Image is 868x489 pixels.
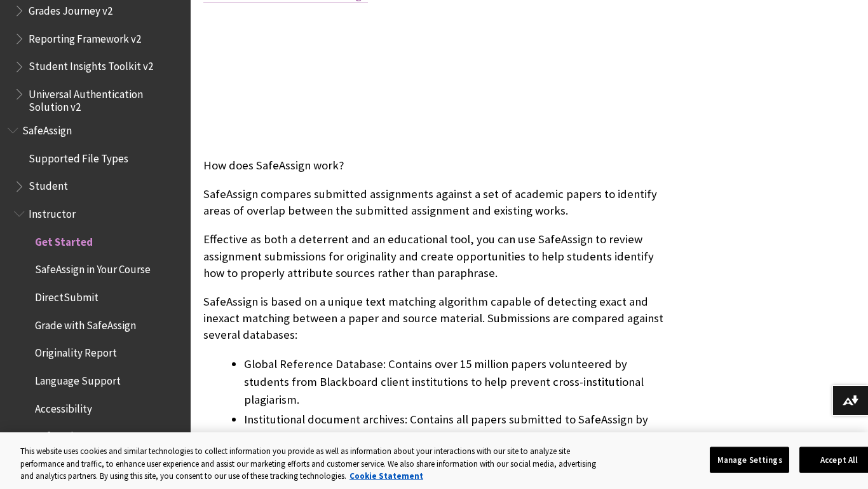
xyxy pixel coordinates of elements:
span: Grade with SafeAssign [35,315,136,332]
span: SafeAssign [22,120,72,137]
span: SafeAssign in Your Course [35,259,151,276]
span: Accessibility [35,398,92,415]
span: DirectSubmit [35,287,98,304]
span: Get Started [35,231,93,248]
span: Originality Report [35,343,117,360]
span: Universal Authentication Solution v2 [29,83,182,113]
p: How does SafeAssign work? [203,157,667,174]
span: Reporting Framework v2 [29,28,141,45]
a: More information about your privacy, opens in a new tab [349,471,423,481]
span: Student Insights Toolkit v2 [29,56,153,73]
span: SafeAssign FAQs [35,426,109,443]
span: Student [29,176,68,193]
span: Supported File Types [29,148,128,165]
nav: Book outline for Blackboard SafeAssign [8,120,183,475]
button: Manage Settings [710,446,789,473]
span: Language Support [35,370,121,387]
li: Global Reference Database: Contains over 15 million papers volunteered by students from Blackboar... [244,355,667,409]
div: This website uses cookies and similar technologies to collect information you provide as well as ... [20,445,607,483]
p: SafeAssign is based on a unique text matching algorithm capable of detecting exact and inexact ma... [203,294,667,344]
p: Effective as both a deterrent and an educational tool, you can use SafeAssign to review assignmen... [203,231,667,281]
p: SafeAssign compares submitted assignments against a set of academic papers to identify areas of o... [203,186,667,219]
span: Instructor [29,203,76,220]
li: Institutional document archives: Contains all papers submitted to SafeAssign by users in their re... [244,411,667,446]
